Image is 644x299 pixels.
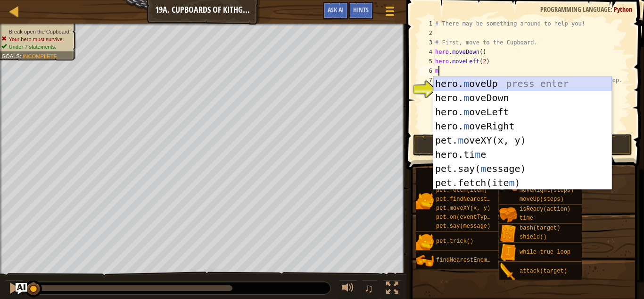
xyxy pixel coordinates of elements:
img: portrait.png [499,263,517,281]
div: 1 [420,19,435,28]
span: shield() [520,234,547,240]
span: Programming language [540,5,611,14]
span: isReady(action) [520,206,570,213]
span: pet.trick() [436,238,473,245]
span: Goals [1,53,20,59]
img: portrait.png [499,206,517,224]
span: ♫ [364,281,373,295]
button: Run ⇧↵ [413,134,633,156]
img: portrait.png [416,192,434,210]
span: pet.moveXY(x, y) [436,205,490,212]
div: 8 [420,85,435,94]
span: findNearestEnemy() [436,257,497,264]
img: portrait.png [499,244,517,262]
div: 6 [420,66,435,76]
span: moveRight(steps) [520,187,574,194]
span: attack(target) [520,268,567,274]
button: Toggle fullscreen [383,280,402,299]
span: : [20,53,23,59]
span: pet.findNearestByType(type) [436,196,528,203]
li: Your hero must survive. [1,35,71,43]
span: bash(target) [520,225,560,231]
li: Under 7 statements. [1,43,71,51]
span: time [520,215,533,222]
span: moveUp(steps) [520,196,564,203]
span: Python [614,5,632,14]
span: : [611,5,614,14]
span: pet.say(message) [436,223,490,230]
span: Your hero must survive. [9,36,64,42]
span: Ask AI [328,5,344,14]
span: pet.fetch(item) [436,187,487,194]
img: portrait.png [416,233,434,251]
button: Ask AI [16,283,27,294]
div: 3 [420,38,435,47]
img: portrait.png [416,252,434,270]
button: ♫ [362,280,378,299]
img: portrait.png [499,225,517,243]
span: Hints [353,5,369,14]
button: Ctrl + P: Pause [5,280,24,299]
div: 4 [420,47,435,57]
li: Break open the Cupboard. [1,28,71,35]
span: Under 7 statements. [9,43,57,50]
div: 7 [420,76,435,85]
button: Show game menu [378,2,402,24]
button: Adjust volume [339,280,357,299]
span: Incomplete [23,53,57,59]
span: pet.on(eventType, handler) [436,214,524,221]
span: while-true loop [520,249,570,256]
div: 5 [420,57,435,66]
span: Break open the Cupboard. [9,28,71,34]
div: 2 [420,28,435,38]
button: Ask AI [323,2,348,19]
